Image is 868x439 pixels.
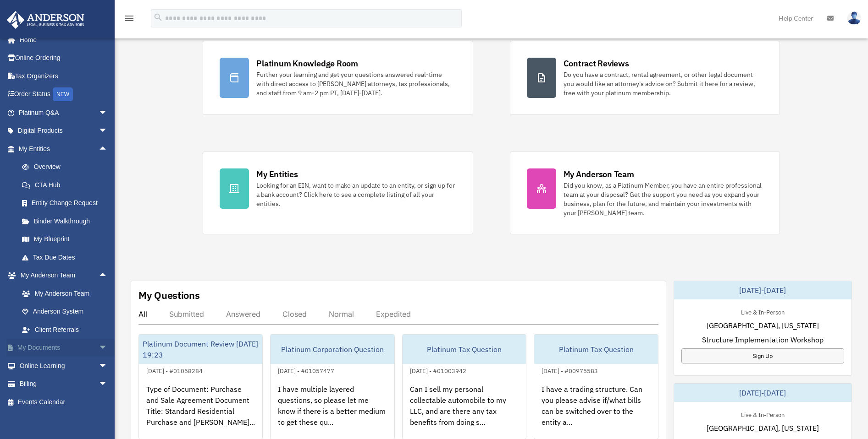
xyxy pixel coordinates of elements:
[99,122,117,141] span: arrow_drop_down
[403,335,526,364] div: Platinum Tax Question
[13,158,122,176] a: Overview
[6,266,122,285] a: My Anderson Teamarrow_drop_up
[510,152,780,234] a: My Anderson Team Did you know, as a Platinum Member, you have an entire professional team at your...
[99,357,117,375] span: arrow_drop_down
[6,103,122,122] a: Platinum Q&Aarrow_drop_down
[734,409,792,419] div: Live & In-Person
[256,181,456,208] div: Looking for an EIN, want to make an update to an entity, or sign up for a bank account? Click her...
[734,307,792,316] div: Live & In-Person
[564,58,629,69] div: Contract Reviews
[203,41,473,115] a: Platinum Knowledge Room Further your learning and get your questions answered real-time with dire...
[702,334,824,345] span: Structure Implementation Workshop
[707,320,819,331] span: [GEOGRAPHIC_DATA], [US_STATE]
[564,168,634,180] div: My Anderson Team
[13,176,122,194] a: CTA Hub
[99,103,117,122] span: arrow_drop_down
[6,140,122,158] a: My Entitiesarrow_drop_up
[4,11,87,29] img: Anderson Advisors Platinum Portal
[681,348,844,363] a: Sign Up
[13,212,122,230] a: Binder Walkthrough
[13,320,122,339] a: Client Referrals
[169,309,204,319] div: Submitted
[6,375,122,393] a: Billingarrow_drop_down
[510,41,780,115] a: Contract Reviews Do you have a contract, rental agreement, or other legal document you would like...
[99,266,117,285] span: arrow_drop_up
[564,70,763,98] div: Do you have a contract, rental agreement, or other legal document you would like an attorney's ad...
[564,181,763,217] div: Did you know, as a Platinum Member, you have an entire professional team at your disposal? Get th...
[153,12,163,22] i: search
[6,49,122,67] a: Online Ordering
[674,384,851,402] div: [DATE]-[DATE]
[13,194,122,212] a: Entity Change Request
[99,140,117,158] span: arrow_drop_up
[6,85,122,104] a: Order StatusNEW
[203,152,473,234] a: My Entities Looking for an EIN, want to make an update to an entity, or sign up for a bank accoun...
[271,365,342,375] div: [DATE] - #01057477
[139,365,210,375] div: [DATE] - #01058284
[6,339,122,357] a: My Documentsarrow_drop_down
[329,309,354,319] div: Normal
[13,284,122,303] a: My Anderson Team
[674,281,851,299] div: [DATE]-[DATE]
[138,288,200,302] div: My Questions
[13,248,122,266] a: Tax Due Dates
[6,67,122,85] a: Tax Organizers
[847,11,861,25] img: User Pic
[99,339,117,358] span: arrow_drop_down
[53,87,73,101] div: NEW
[13,303,122,321] a: Anderson System
[376,309,411,319] div: Expedited
[534,365,605,375] div: [DATE] - #00975583
[226,309,260,319] div: Answered
[99,375,117,394] span: arrow_drop_down
[139,335,262,364] div: Platinum Document Review [DATE] 19:23
[256,58,358,69] div: Platinum Knowledge Room
[271,335,394,364] div: Platinum Corporation Question
[6,31,117,49] a: Home
[124,13,135,24] i: menu
[282,309,307,319] div: Closed
[6,122,122,140] a: Digital Productsarrow_drop_down
[6,393,122,411] a: Events Calendar
[403,365,474,375] div: [DATE] - #01003942
[138,309,147,319] div: All
[707,423,819,434] span: [GEOGRAPHIC_DATA], [US_STATE]
[256,70,456,98] div: Further your learning and get your questions answered real-time with direct access to [PERSON_NAM...
[256,168,298,180] div: My Entities
[534,335,658,364] div: Platinum Tax Question
[124,16,135,24] a: menu
[6,357,122,375] a: Online Learningarrow_drop_down
[13,230,122,249] a: My Blueprint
